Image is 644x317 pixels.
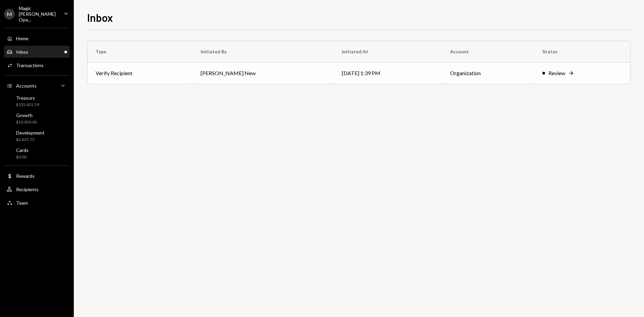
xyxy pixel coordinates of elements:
[16,102,39,108] div: $135,822.59
[4,93,70,109] a: Treasury$135,822.59
[16,62,44,68] div: Transactions
[4,110,70,126] a: Growth$10,030.00
[334,62,442,84] td: [DATE] 1:39 PM
[4,128,70,144] a: Development$2,637.72
[16,137,45,143] div: $2,637.72
[88,62,193,84] td: Verify Recipient
[193,41,333,62] th: Initiated By
[16,83,37,89] div: Accounts
[16,119,37,125] div: $10,030.00
[193,62,333,84] td: [PERSON_NAME] New
[16,49,28,55] div: Inbox
[442,62,535,84] td: Organization
[4,197,70,209] a: Team
[4,80,70,92] a: Accounts
[4,183,70,195] a: Recipients
[4,9,15,19] div: M
[16,147,29,153] div: Cards
[334,41,442,62] th: Initiated At
[4,46,70,58] a: Inbox
[16,95,39,101] div: Treasury
[534,41,630,62] th: Status
[88,41,193,62] th: Type
[16,112,37,118] div: Growth
[4,59,70,71] a: Transactions
[442,41,535,62] th: Account
[87,11,113,24] h1: Inbox
[4,170,70,182] a: Rewards
[19,5,58,22] div: Magic [PERSON_NAME] Ope...
[16,200,28,206] div: Team
[16,154,29,160] div: $0.00
[548,69,565,77] div: Review
[16,173,35,179] div: Rewards
[4,32,70,44] a: Home
[16,130,45,136] div: Development
[16,36,29,41] div: Home
[4,145,70,161] a: Cards$0.00
[16,187,39,192] div: Recipients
